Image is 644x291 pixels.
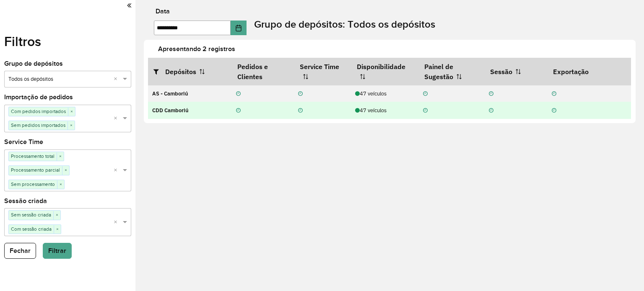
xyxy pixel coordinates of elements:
[298,91,303,97] i: Não realizada
[9,180,57,188] span: Sem processamento
[9,107,68,116] span: Com pedidos importados
[43,243,72,259] button: Filtrar
[9,152,57,160] span: Processamento total
[351,58,419,85] th: Disponibilidade
[4,59,63,69] label: Grupo de depósitos
[4,243,36,259] button: Fechar
[68,108,75,116] span: ×
[355,90,414,98] div: 47 veículos
[114,166,121,175] span: Clear all
[152,107,189,114] strong: CDD Camboriú
[4,137,43,147] label: Service Time
[547,58,631,85] th: Exportação
[114,114,121,123] span: Clear all
[294,58,351,85] th: Service Time
[9,166,62,174] span: Processamento parcial
[152,90,188,97] strong: AS - Camboriú
[4,92,73,102] label: Importação de pedidos
[4,196,47,206] label: Sessão criada
[419,58,485,85] th: Painel de Sugestão
[423,91,428,97] i: Não realizada
[68,121,75,130] span: ×
[54,225,61,234] span: ×
[53,211,60,219] span: ×
[489,108,493,113] i: Não realizada
[423,108,428,113] i: Não realizada
[148,58,232,85] th: Depósitos
[114,75,121,84] span: Clear all
[9,211,53,219] span: Sem sessão criada
[552,91,556,97] i: Não realizada
[57,180,64,189] span: ×
[489,91,493,97] i: Não realizada
[298,108,303,113] i: Não realizada
[114,218,121,227] span: Clear all
[232,58,294,85] th: Pedidos e Clientes
[4,31,41,52] label: Filtros
[153,68,165,75] i: Abrir/fechar filtros
[552,108,556,113] i: Não realizada
[9,225,54,233] span: Com sessão criada
[355,106,414,114] div: 47 veículos
[236,91,241,97] i: Não realizada
[156,6,170,16] label: Data
[231,21,247,35] button: Choose Date
[9,121,68,129] span: Sem pedidos importados
[236,108,241,113] i: Não realizada
[57,152,64,161] span: ×
[484,58,547,85] th: Sessão
[254,17,435,32] label: Grupo de depósitos: Todos os depósitos
[62,166,69,175] span: ×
